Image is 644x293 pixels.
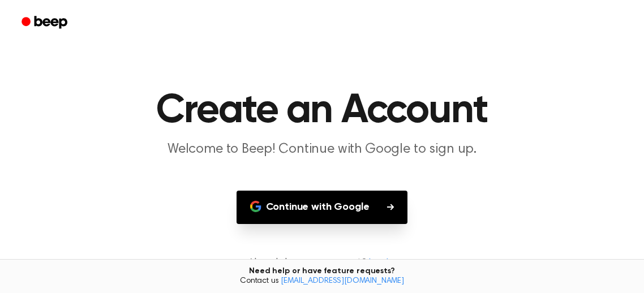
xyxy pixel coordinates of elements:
span: Contact us [7,277,637,287]
a: [EMAIL_ADDRESS][DOMAIN_NAME] [281,277,404,285]
p: Welcome to Beep! Continue with Google to sign up. [105,140,539,159]
a: Beep [14,12,78,34]
button: Continue with Google [237,191,408,224]
a: Login [368,256,393,271]
h1: Create an Account [32,91,612,131]
p: Already have an account? [14,256,630,271]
